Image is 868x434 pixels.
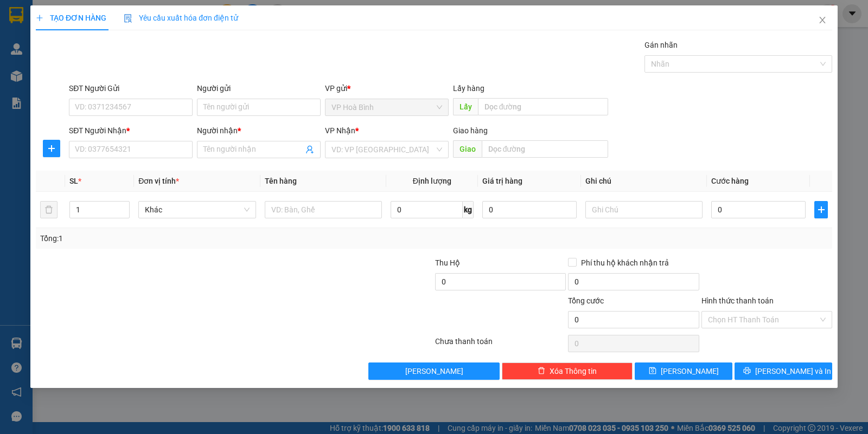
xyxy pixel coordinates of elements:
[568,296,604,305] span: Tổng cước
[197,125,321,137] div: Người nhận
[453,126,488,135] span: Giao hàng
[40,232,336,244] div: Tổng: 1
[701,296,774,305] label: Hình thức thanh toán
[635,362,732,380] button: save[PERSON_NAME]
[502,362,633,380] button: deleteXóa Thông tin
[36,14,43,22] span: plus
[197,82,321,94] div: Người gửi
[735,362,832,380] button: printer[PERSON_NAME] và In
[550,365,597,377] span: Xóa Thông tin
[69,125,193,137] div: SĐT Người Nhận
[43,140,60,157] button: plus
[413,177,451,185] span: Định lượng
[815,205,827,214] span: plus
[138,177,179,185] span: Đơn vị tính
[265,201,382,218] input: VD: Bàn, Ghế
[755,365,831,377] span: [PERSON_NAME] và In
[482,177,522,185] span: Giá trị hàng
[743,367,751,375] span: printer
[40,201,58,218] button: delete
[305,145,314,154] span: user-add
[478,98,609,115] input: Dọc đường
[661,365,719,377] span: [PERSON_NAME]
[69,177,78,185] span: SL
[581,171,707,192] th: Ghi chú
[818,16,827,24] span: close
[453,84,484,93] span: Lấy hàng
[482,140,609,158] input: Dọc đường
[325,126,355,135] span: VP Nhận
[69,82,193,94] div: SĐT Người Gửi
[124,14,238,22] span: Yêu cầu xuất hóa đơn điện tử
[434,335,567,354] div: Chưa thanh toán
[265,177,297,185] span: Tên hàng
[331,99,442,115] span: VP Hoà Bình
[453,140,482,158] span: Giao
[124,14,132,23] img: icon
[711,177,749,185] span: Cước hàng
[43,144,60,153] span: plus
[145,202,249,218] span: Khác
[644,41,678,49] label: Gán nhãn
[585,201,703,218] input: Ghi Chú
[435,258,460,267] span: Thu Hộ
[36,14,106,22] span: TẠO ĐƠN HÀNG
[325,82,449,94] div: VP gửi
[538,367,545,375] span: delete
[482,201,577,218] input: 0
[649,367,656,375] span: save
[453,98,478,115] span: Lấy
[807,5,838,36] button: Close
[814,201,828,218] button: plus
[405,365,463,377] span: [PERSON_NAME]
[463,201,474,218] span: kg
[577,257,673,269] span: Phí thu hộ khách nhận trả
[368,362,499,380] button: [PERSON_NAME]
